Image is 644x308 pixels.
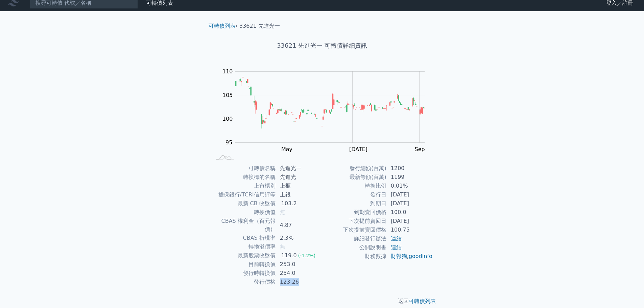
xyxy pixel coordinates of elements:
td: 財務數據 [322,252,387,261]
td: 轉換價值 [211,208,276,217]
td: , [387,252,433,261]
td: 上市櫃別 [211,182,276,190]
td: 253.0 [276,260,322,269]
span: 無 [280,209,285,215]
a: 連結 [391,235,402,242]
tspan: 100 [222,116,233,122]
td: 1199 [387,173,433,182]
td: 到期賣回價格 [322,208,387,217]
td: 下次提前賣回價格 [322,226,387,234]
td: 4.87 [276,217,322,234]
td: 發行日 [322,190,387,199]
li: › [209,22,238,30]
td: 先進光一 [276,164,322,173]
td: 詳細發行辦法 [322,234,387,243]
a: 可轉債列表 [409,298,436,304]
a: 連結 [391,244,402,251]
a: 財報狗 [391,253,407,259]
li: 33621 先進光一 [239,22,280,30]
tspan: Sep [415,146,425,152]
h1: 33621 先進光一 可轉債詳細資訊 [203,41,441,50]
td: 100.0 [387,208,433,217]
td: 2.3% [276,234,322,242]
tspan: 105 [222,92,233,98]
td: CBAS 權利金（百元報價） [211,217,276,234]
p: 返回 [203,297,441,305]
td: 可轉債名稱 [211,164,276,173]
iframe: Chat Widget [610,276,644,308]
td: CBAS 折現率 [211,234,276,242]
a: 可轉債列表 [209,23,236,29]
div: 聊天小工具 [610,276,644,308]
td: [DATE] [387,217,433,226]
td: 目前轉換價 [211,260,276,269]
g: Chart [219,68,435,152]
tspan: 95 [225,139,232,146]
td: 1200 [387,164,433,173]
span: 無 [280,243,285,250]
span: (-1.2%) [298,253,316,258]
td: 100.75 [387,226,433,234]
td: 轉換溢價率 [211,242,276,251]
td: 發行總額(百萬) [322,164,387,173]
td: 發行價格 [211,278,276,286]
tspan: May [281,146,292,152]
td: 土銀 [276,190,322,199]
tspan: [DATE] [349,146,367,152]
td: 0.01% [387,182,433,190]
td: 擔保銀行/TCRI信用評等 [211,190,276,199]
td: 轉換比例 [322,182,387,190]
td: 上櫃 [276,182,322,190]
td: 轉換標的名稱 [211,173,276,182]
td: 254.0 [276,269,322,278]
td: 下次提前賣回日 [322,217,387,226]
td: 最新餘額(百萬) [322,173,387,182]
td: [DATE] [387,199,433,208]
tspan: 110 [222,68,233,75]
td: 最新 CB 收盤價 [211,199,276,208]
td: 公開說明書 [322,243,387,252]
div: 119.0 [280,252,298,260]
div: 103.2 [280,199,298,208]
td: 123.26 [276,278,322,286]
td: 最新股票收盤價 [211,251,276,260]
td: 發行時轉換價 [211,269,276,278]
td: 到期日 [322,199,387,208]
a: goodinfo [409,253,432,259]
td: [DATE] [387,190,433,199]
td: 先進光 [276,173,322,182]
